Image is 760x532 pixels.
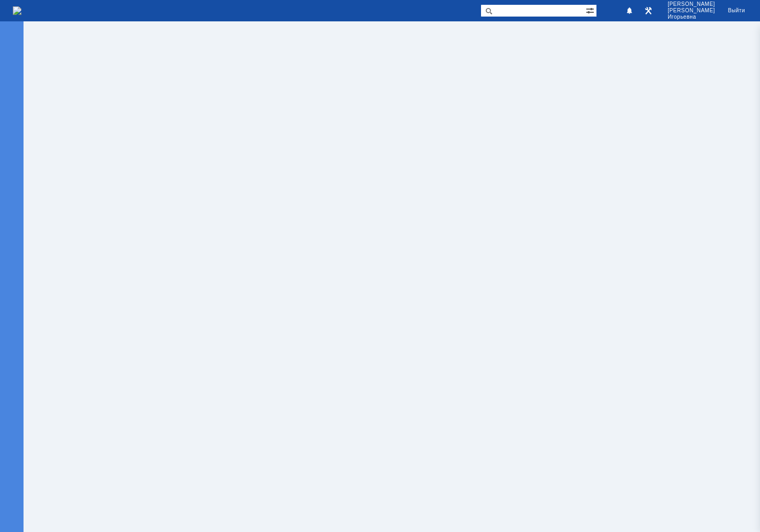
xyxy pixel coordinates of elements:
[13,6,21,15] img: logo
[668,1,715,7] span: [PERSON_NAME]
[13,6,21,15] a: Перейти на домашнюю страницу
[668,7,715,14] span: [PERSON_NAME]
[668,14,715,20] span: Игорьевна
[642,4,655,17] a: Перейти в интерфейс администратора
[586,5,596,15] span: Расширенный поиск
